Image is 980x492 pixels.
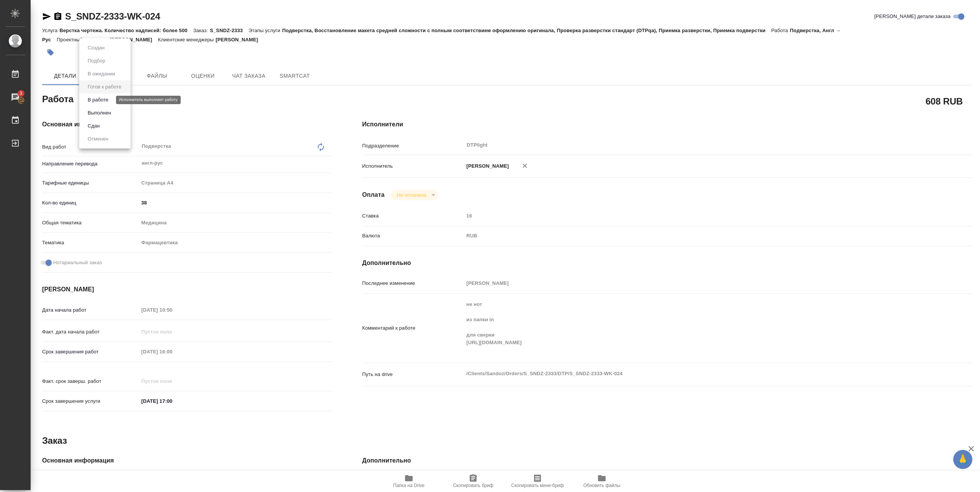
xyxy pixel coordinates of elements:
button: Выполнен [85,109,113,117]
button: Отменен [85,135,111,143]
button: В работе [85,96,111,104]
button: Сдан [85,122,102,130]
button: В ожидании [85,70,118,78]
button: Подбор [85,57,108,65]
button: Готов к работе [85,83,124,91]
button: Создан [85,44,107,52]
